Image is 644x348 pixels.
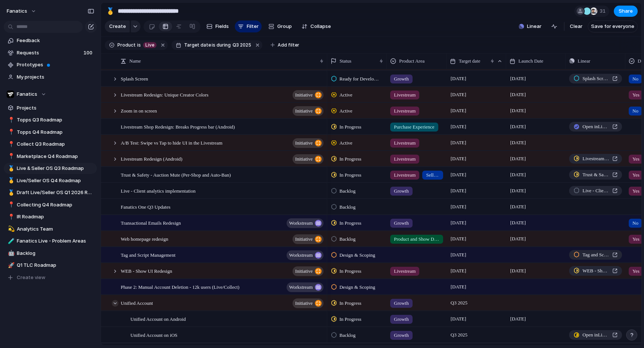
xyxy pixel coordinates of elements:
[340,57,351,65] span: Status
[8,225,13,233] div: 💫
[17,165,94,172] span: Live & Seller OS Q3 Roadmap
[449,218,468,227] span: [DATE]
[394,123,435,131] span: Purchase Experience
[17,225,94,233] span: Analytics Team
[130,314,186,323] span: Unified Account on Android
[583,123,609,130] span: Open in Linear
[17,37,94,44] span: Feedback
[567,20,585,32] button: Clear
[247,23,259,30] span: Filter
[17,250,94,257] span: Backlog
[449,90,468,99] span: [DATE]
[340,332,356,339] span: Backlog
[340,75,381,83] span: Ready for Development
[394,268,416,275] span: Livestream
[4,248,97,259] a: 🤖Backlog
[508,266,528,275] span: [DATE]
[121,202,170,211] span: Fanatics One Q3 Updates
[17,274,45,281] span: Create view
[7,116,14,124] button: 📍
[569,122,622,132] a: Open inLinear
[215,42,231,48] span: during
[4,260,97,271] div: 🚀Q1 TLC Roadmap
[527,23,542,30] span: Linear
[569,74,622,83] a: Splash Screen
[449,74,468,83] span: [DATE]
[265,20,296,32] button: Group
[293,266,323,276] button: initiative
[295,234,313,244] span: initiative
[340,107,353,115] span: Active
[7,129,14,136] button: 📍
[7,201,14,209] button: 📍
[4,187,97,198] a: 🥇Draft Live/Seller OS Q1 2026 Roadmap
[17,237,94,245] span: Fanatics Live - Problem Areas
[516,21,544,32] button: Linear
[4,224,97,235] div: 💫Analytics Team
[4,199,97,211] a: 📍Collecting Q4 Roadmap
[569,170,622,180] a: Trust & Safety - Auction Mute (Per-Shop and Auto-Ban)
[4,114,97,126] a: 📍Topps Q3 Roadmap
[293,138,323,148] button: initiative
[17,153,94,160] span: Marketplace Q4 Roadmap
[8,140,13,149] div: 📍
[121,298,153,307] span: Unified Account
[121,282,239,291] span: Phase 2: Manual Account Deletion - 12k users (Live/Collect)
[578,57,590,65] span: Linear
[121,234,168,243] span: Web homepage redesign
[7,225,14,233] button: 💫
[4,211,97,222] a: 📍IR Roadmap
[8,189,13,197] div: 🥇
[7,153,14,160] button: 📍
[583,251,609,259] span: Tag and Script Management
[569,154,622,164] a: Livestream Redesign (iOS and Android)
[4,163,97,174] a: 🥇Live & Seller OS Q3 Roadmap
[340,235,356,243] span: Backlog
[7,7,27,15] span: fanatics
[449,154,468,163] span: [DATE]
[508,202,528,211] span: [DATE]
[632,107,638,115] span: No
[17,177,94,184] span: Live/Seller OS Q4 Roadmap
[4,175,97,186] a: 🥇Live/Seller OS Q4 Roadmap
[583,155,609,162] span: Livestream Redesign (iOS and Android)
[287,282,323,292] button: workstream
[394,91,416,99] span: Livestream
[137,42,141,48] span: is
[4,139,97,150] a: 📍Collect Q3 Roadmap
[17,73,94,81] span: My projects
[632,91,640,99] span: Yes
[121,138,222,147] span: A/B Test: Swipe vs Tap to hide UI in the Livestream
[121,186,196,195] span: Live - Client analytics implementation
[340,187,356,195] span: Backlog
[289,250,313,260] span: workstream
[632,171,640,179] span: Yes
[394,316,409,323] span: Growth
[121,154,182,163] span: Livestream Redesign (Android)
[394,107,416,115] span: Livestream
[619,7,633,15] span: Share
[340,284,375,291] span: Design & Scoping
[449,106,468,115] span: [DATE]
[449,266,468,275] span: [DATE]
[632,219,638,227] span: No
[394,171,416,179] span: Livestream
[8,213,13,221] div: 📍
[17,104,94,112] span: Projects
[211,41,232,49] button: isduring
[394,139,416,147] span: Livestream
[426,171,439,179] span: Seller Tools
[569,330,622,340] a: Open inLinear
[17,129,94,136] span: Topps Q4 Roadmap
[203,20,232,32] button: Fields
[7,237,14,245] button: 🧪
[7,262,14,269] button: 🚀
[8,152,13,161] div: 📍
[293,90,323,100] button: initiative
[117,42,136,48] span: Product
[449,282,468,291] span: [DATE]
